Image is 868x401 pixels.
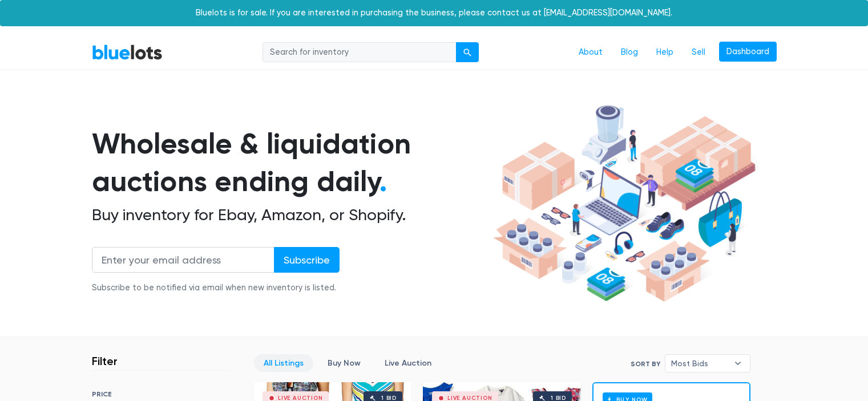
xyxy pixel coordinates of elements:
div: 1 bid [551,395,566,401]
input: Subscribe [274,247,340,273]
a: Buy Now [318,354,370,372]
a: All Listings [254,354,313,372]
a: Live Auction [375,354,441,372]
a: Help [647,42,683,63]
label: Sort By [631,359,660,369]
h6: PRICE [92,390,228,398]
h1: Wholesale & liquidation auctions ending daily [92,125,489,201]
div: Live Auction [278,395,323,401]
span: . [380,164,387,199]
div: Live Auction [447,395,492,401]
a: Blog [612,42,647,63]
input: Search for inventory [263,42,457,63]
div: 1 bid [381,395,397,401]
input: Enter your email address [92,247,274,273]
a: About [570,42,612,63]
img: hero-ee84e7d0318cb26816c560f6b4441b76977f77a177738b4e94f68c95b2b83dbb.png [489,100,760,307]
a: Sell [683,42,714,63]
a: BlueLots [92,44,163,60]
span: Most Bids [671,355,728,372]
h3: Filter [92,354,118,368]
a: Dashboard [719,42,777,62]
h2: Buy inventory for Ebay, Amazon, or Shopify. [92,205,489,225]
b: ▾ [726,355,750,372]
div: Subscribe to be notified via email when new inventory is listed. [92,282,340,294]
